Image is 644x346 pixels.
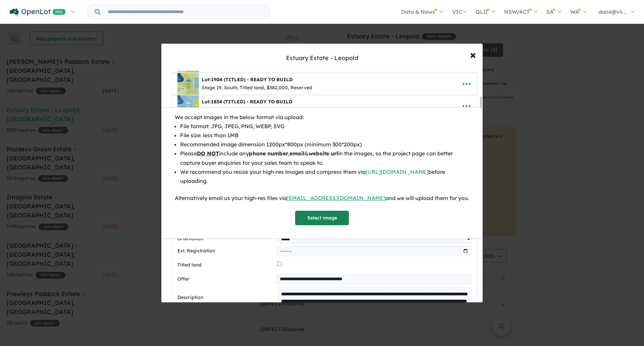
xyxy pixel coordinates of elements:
b: phone number [249,150,288,157]
li: Please include any , & in the images, so the project page can better capture buyer enquiries for ... [180,149,469,167]
div: Alternatively email us your high-res files via and we will upload them for you. [175,194,469,203]
li: File size: less than 1MB [180,131,469,140]
img: Openlot PRO Logo White [10,8,66,16]
input: Try estate name, suburb, builder or developer [102,5,269,19]
li: We recommend you resize your high-res images and compress them via before uploading. [180,167,469,186]
button: Select image [295,211,349,225]
b: email [289,150,305,157]
li: File format: JPG, JPEG, PNG, WEBP, SVG [180,122,469,131]
u: DO NOT [197,150,219,157]
div: We accept images in the below format via upload: [175,113,469,122]
li: Recommended image dimension 1200px*800px (minimum 300*200px) [180,140,469,149]
a: [URL][DOMAIN_NAME] [366,168,428,175]
a: [EMAIL_ADDRESS][DOMAIN_NAME] [287,195,385,201]
b: website url [309,150,338,157]
span: dane@vil... [598,8,626,15]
